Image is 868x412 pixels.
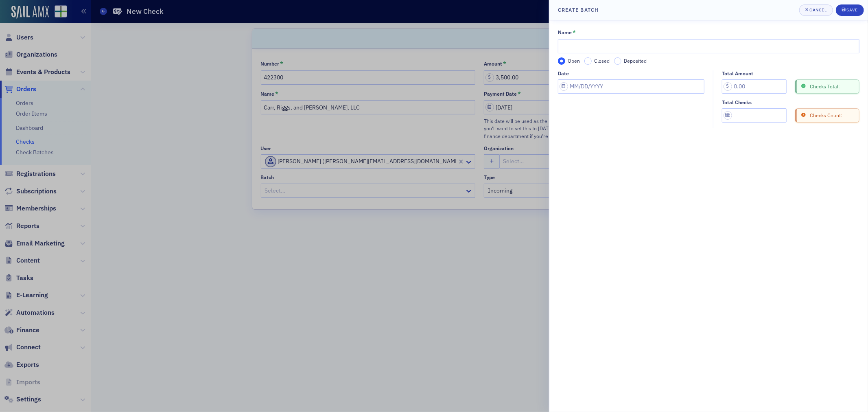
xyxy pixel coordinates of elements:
div: Save [846,8,857,12]
input: MM/DD/YYYY [558,79,704,94]
input: Deposited [614,57,621,65]
h4: Create batch [558,6,599,13]
span: Checks Count: [808,112,843,119]
input: Closed [584,57,592,65]
button: Save [836,4,864,16]
span: Closed [595,57,610,64]
input: 0.00 [722,79,787,94]
input: Open [558,57,565,65]
abbr: This field is required [573,29,576,36]
div: Total Checks [722,99,752,105]
div: Cancel [809,8,826,12]
span: Open [568,57,580,64]
button: Cancel [799,4,833,16]
div: Name [558,29,572,35]
span: Deposited [624,57,647,64]
span: Checks Total: [808,83,840,90]
div: Total Amount [722,70,753,77]
div: Date [558,70,569,77]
